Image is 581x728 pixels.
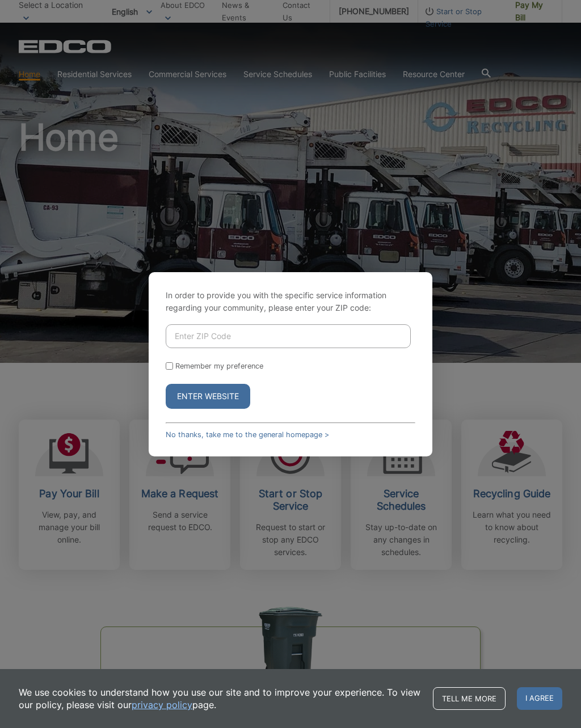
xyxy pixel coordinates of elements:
[19,686,422,711] p: We use cookies to understand how you use our site and to improve your experience. To view our pol...
[166,384,250,409] button: Enter Website
[433,687,506,710] a: Tell me more
[132,699,192,711] a: privacy policy
[166,430,329,439] a: No thanks, take me to the general homepage >
[175,362,263,370] label: Remember my preference
[166,324,411,348] input: Enter ZIP Code
[166,289,415,314] p: In order to provide you with the specific service information regarding your community, please en...
[517,687,562,710] span: I agree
